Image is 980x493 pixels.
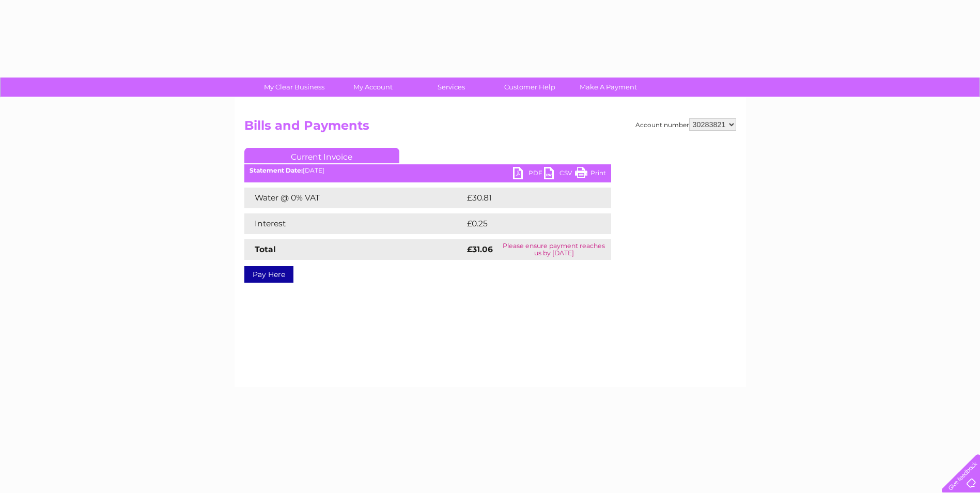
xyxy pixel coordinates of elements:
a: Customer Help [487,78,572,97]
a: Pay Here [244,266,293,283]
td: £30.81 [464,188,589,208]
div: [DATE] [244,167,611,174]
strong: Total [255,244,276,254]
h2: Bills and Payments [244,118,736,138]
td: £0.25 [464,213,587,234]
a: My Clear Business [252,78,337,97]
a: CSV [544,167,575,182]
td: Please ensure payment reaches us by [DATE] [497,239,611,260]
a: Services [409,78,494,97]
a: Current Invoice [244,148,399,163]
td: Water @ 0% VAT [244,188,464,208]
a: Print [575,167,606,182]
a: Make A Payment [566,78,651,97]
strong: £31.06 [467,244,493,254]
b: Statement Date: [250,166,303,174]
div: Account number [635,118,736,131]
a: My Account [330,78,415,97]
td: Interest [244,213,464,234]
a: PDF [513,167,544,182]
